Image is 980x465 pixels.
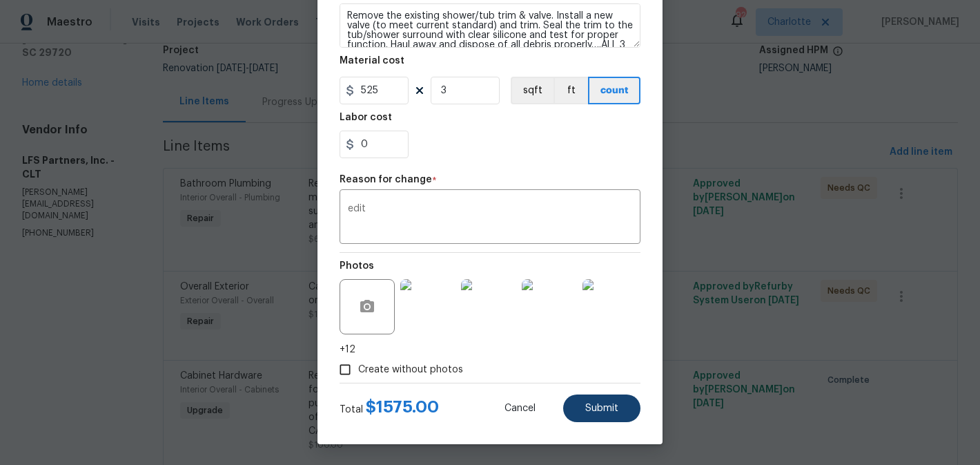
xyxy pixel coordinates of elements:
[340,175,432,184] h5: Reason for change
[366,399,439,415] span: $ 1575.00
[340,343,355,357] span: +12
[358,363,463,377] span: Create without photos
[553,77,588,104] button: ft
[340,3,640,48] textarea: Remove the existing shower/tub trim & valve. Install a new valve (to meet current standard) and t...
[340,261,374,271] h5: Photos
[340,400,439,417] div: Total
[482,395,558,422] button: Cancel
[563,395,640,422] button: Submit
[504,404,536,414] span: Cancel
[348,204,632,233] textarea: edit
[588,77,640,104] button: count
[340,113,392,122] h5: Labor cost
[340,56,404,66] h5: Material cost
[511,77,553,104] button: sqft
[585,404,618,414] span: Submit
